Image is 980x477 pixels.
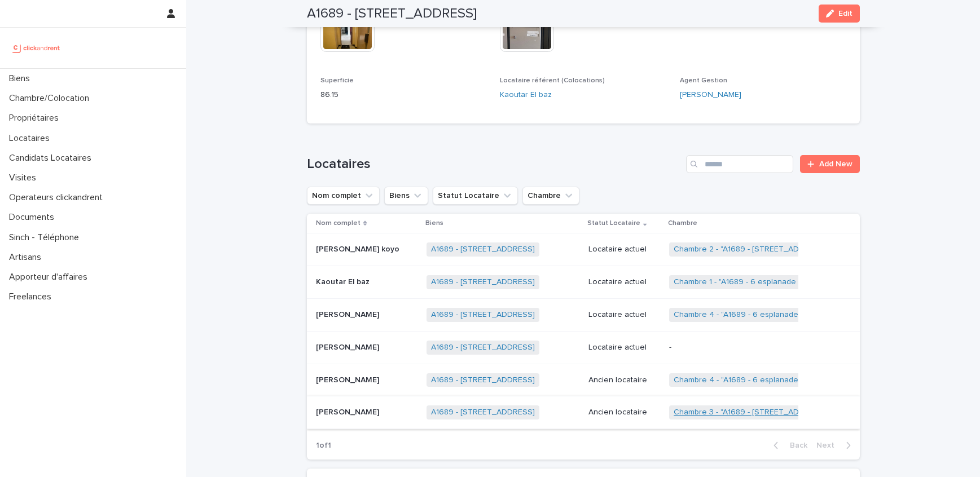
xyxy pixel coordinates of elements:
[316,308,381,320] p: [PERSON_NAME]
[588,245,660,254] p: Locataire actuel
[587,217,640,229] p: Statut Locataire
[783,441,807,449] span: Back
[320,77,354,84] span: Superficie
[307,396,860,429] tr: [PERSON_NAME][PERSON_NAME] A1689 - [STREET_ADDRESS] Ancien locataireChambre 3 - "A1689 - [STREET_...
[316,373,381,385] p: [PERSON_NAME]
[307,299,860,332] tr: [PERSON_NAME][PERSON_NAME] A1689 - [STREET_ADDRESS] Locataire actuelChambre 4 - "A1689 - 6 esplan...
[431,277,535,287] a: A1689 - [STREET_ADDRESS]
[307,331,860,364] tr: [PERSON_NAME][PERSON_NAME] A1689 - [STREET_ADDRESS] Locataire actuel-
[307,364,860,396] tr: [PERSON_NAME][PERSON_NAME] A1689 - [STREET_ADDRESS] Ancien locataireChambre 4 - "A1689 - 6 esplan...
[307,156,682,173] h1: Locataires
[588,277,660,287] p: Locataire actuel
[5,232,88,243] p: Sinch - Téléphone
[307,233,860,266] tr: [PERSON_NAME] koyo[PERSON_NAME] koyo A1689 - [STREET_ADDRESS] Locataire actuelChambre 2 - "A1689 ...
[680,77,727,84] span: Agent Gestion
[307,266,860,299] tr: Kaoutar El bazKaoutar El baz A1689 - [STREET_ADDRESS] Locataire actuelChambre 1 - "A1689 - 6 espl...
[5,252,50,263] p: Artisans
[819,160,852,168] span: Add New
[5,133,59,144] p: Locataires
[316,217,361,229] p: Nom complet
[431,408,535,417] a: A1689 - [STREET_ADDRESS]
[431,376,535,385] a: A1689 - [STREET_ADDRESS]
[588,408,660,417] p: Ancien locataire
[5,73,39,84] p: Biens
[812,440,860,450] button: Next
[433,187,518,205] button: Statut Locataire
[307,6,477,22] h2: A1689 - [STREET_ADDRESS]
[316,275,372,287] p: Kaoutar El baz
[431,343,535,352] a: A1689 - [STREET_ADDRESS]
[431,310,535,320] a: A1689 - [STREET_ADDRESS]
[320,89,487,101] p: 86.15
[674,376,911,385] a: Chambre 4 - "A1689 - 6 esplanade de l'Europe, Argenteuil 95100"
[500,77,605,84] span: Locataire référent (Colocations)
[9,37,64,59] img: UCB0brd3T0yccxBKYDjQ
[668,217,697,229] p: Chambre
[674,310,911,320] a: Chambre 4 - "A1689 - 6 esplanade de l'Europe, Argenteuil 95100"
[680,89,741,101] a: [PERSON_NAME]
[425,217,443,229] p: Biens
[674,277,909,287] a: Chambre 1 - "A1689 - 6 esplanade de l'Europe, Argenteuil 95100"
[588,376,660,385] p: Ancien locataire
[316,405,381,417] p: [PERSON_NAME]
[764,440,812,450] button: Back
[5,291,60,302] p: Freelances
[588,343,660,352] p: Locataire actuel
[674,245,829,254] a: Chambre 2 - "A1689 - [STREET_ADDRESS]"
[800,155,859,173] a: Add New
[5,153,100,164] p: Candidats Locataires
[674,408,829,417] a: Chambre 3 - "A1689 - [STREET_ADDRESS]"
[5,272,96,282] p: Apporteur d'affaires
[5,192,112,203] p: Operateurs clickandrent
[838,10,852,17] span: Edit
[316,242,402,254] p: [PERSON_NAME] koyo
[669,343,810,352] p: -
[307,187,380,205] button: Nom complet
[307,432,340,460] p: 1 of 1
[5,113,68,123] p: Propriétaires
[431,245,535,254] a: A1689 - [STREET_ADDRESS]
[588,310,660,320] p: Locataire actuel
[819,5,860,23] button: Edit
[816,441,841,449] span: Next
[686,155,793,173] input: Search
[5,93,98,104] p: Chambre/Colocation
[500,89,552,101] a: Kaoutar El baz
[522,187,579,205] button: Chambre
[5,212,63,223] p: Documents
[384,187,428,205] button: Biens
[5,173,45,183] p: Visites
[316,341,381,352] p: Aaliyah Marie-Nicole НО-МЕОU-CHONE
